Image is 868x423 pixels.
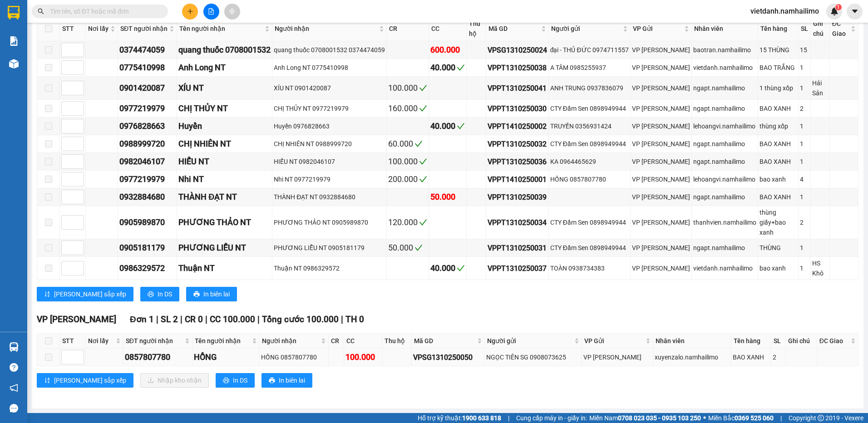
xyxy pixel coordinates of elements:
[818,415,824,421] span: copyright
[178,102,271,115] div: CHỊ THỦY NT
[508,413,509,423] span: |
[584,336,644,346] span: VP Gửi
[118,100,177,118] td: 0977219979
[414,140,423,148] span: check
[488,138,547,150] div: VPPT1310250032
[632,243,690,253] div: VP [PERSON_NAME]
[88,336,114,346] span: Nơi lấy
[194,351,258,364] div: HỒNG
[550,83,629,93] div: ANH TRUNG 0937836079
[54,289,126,299] span: [PERSON_NAME] sắp xếp
[185,314,203,325] span: CR 0
[279,375,305,385] span: In biên lai
[550,263,629,273] div: TOÀN 0938734383
[759,103,797,113] div: BAO XANH
[186,287,237,301] button: printerIn biên lai
[550,157,629,167] div: KA 0964465629
[257,314,260,325] span: |
[413,352,483,363] div: VPSG1310250050
[550,217,629,227] div: CTY Đầm Sen 0898949944
[187,8,193,15] span: plus
[488,62,547,74] div: VPPT1310250038
[589,413,701,423] span: Miền Nam
[618,414,701,422] strong: 0708 023 035 - 0935 103 250
[693,217,756,227] div: thanhvien.namhailimo
[550,103,629,113] div: CTY Đầm Sen 0898949944
[516,413,587,423] span: Cung cấp máy in - giấy in:
[233,375,247,385] span: In DS
[632,139,690,149] div: VP [PERSON_NAME]
[140,287,179,301] button: printerIn DS
[419,157,427,166] span: check
[37,314,116,325] span: VP [PERSON_NAME]
[693,139,756,149] div: ngapt.namhailimo
[148,291,154,298] span: printer
[262,314,339,325] span: Tổng cước 100.000
[800,45,809,55] div: 15
[488,174,547,185] div: VPPT1410250001
[631,188,692,206] td: VP Phan Thiết
[9,342,19,352] img: warehouse-icon
[430,61,465,74] div: 40.000
[178,241,271,254] div: PHƯƠNG LIỄU NT
[743,5,826,17] span: vietdanh.namhailimo
[430,44,465,56] div: 600.000
[800,174,809,184] div: 4
[192,349,260,366] td: HỒNG
[414,244,423,252] span: check
[118,239,177,257] td: 0905181179
[274,103,385,113] div: CHỊ THỦY NT 0977219979
[178,120,271,133] div: Huyền
[703,416,706,420] span: ⚪️
[550,174,629,184] div: HỒNG 0857807780
[830,7,838,15] img: icon-new-feature
[262,336,319,346] span: Người nhận
[773,352,784,362] div: 2
[203,4,219,20] button: file-add
[178,61,271,74] div: Anh Long NT
[759,139,797,149] div: BAO XANH
[693,157,756,167] div: ngapt.namhailimo
[488,44,547,56] div: VPSG1310250024
[631,100,692,118] td: VP Phan Thiết
[632,83,690,93] div: VP [PERSON_NAME]
[800,263,809,273] div: 1
[653,334,731,349] th: Nhân viên
[487,336,572,346] span: Người gửi
[140,373,209,388] button: downloadNhập kho nhận
[180,314,182,325] span: |
[118,188,177,206] td: 0932884680
[274,63,385,73] div: Anh Long NT 0775410998
[119,44,175,56] div: 0374474059
[382,334,412,349] th: Thu hộ
[120,24,168,34] span: SĐT người nhận
[388,241,427,254] div: 50.000
[486,77,549,100] td: VPPT1310250041
[486,206,549,239] td: VPPT1310250034
[179,24,263,34] span: Tên người nhận
[123,349,192,366] td: 0857807780
[780,413,782,423] span: |
[126,336,183,346] span: SĐT người nhận
[419,218,427,226] span: check
[486,59,549,77] td: VPPT1310250038
[119,191,175,203] div: 0932884680
[161,314,178,325] span: SL 2
[632,263,690,273] div: VP [PERSON_NAME]
[119,173,175,186] div: 0977219979
[759,192,797,202] div: BAO XANH
[182,4,198,20] button: plus
[632,121,690,131] div: VP [PERSON_NAME]
[10,384,18,392] span: notification
[488,263,547,274] div: VPPT1310250037
[800,63,809,73] div: 1
[632,103,690,113] div: VP [PERSON_NAME]
[759,207,797,237] div: thùng giấy+bao xanh
[812,258,828,278] div: HS Khô
[631,59,692,77] td: VP Phan Thiết
[633,24,682,34] span: VP Gửi
[632,45,690,55] div: VP [PERSON_NAME]
[631,41,692,59] td: VP Phạm Ngũ Lão
[486,100,549,118] td: VPPT1310250030
[119,61,175,74] div: 0775410998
